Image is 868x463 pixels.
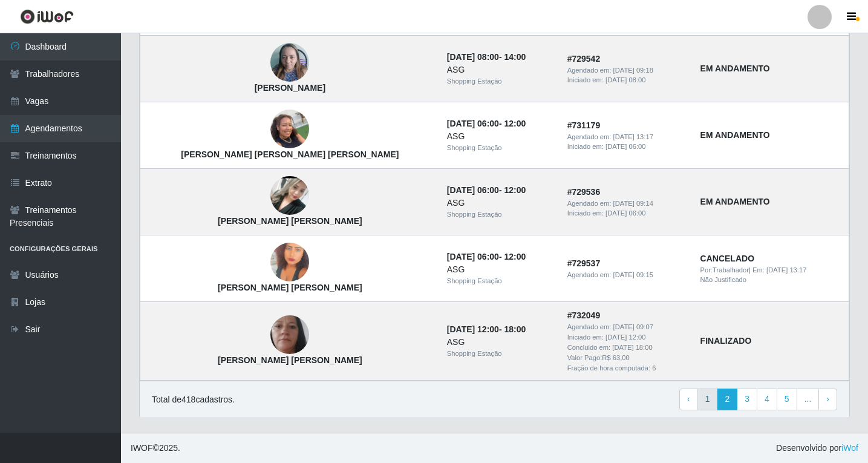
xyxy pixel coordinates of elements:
div: ASG [447,263,553,276]
time: 18:00 [504,324,526,334]
a: Previous [679,389,698,410]
nav: pagination [679,389,837,410]
time: [DATE] 13:17 [766,266,806,274]
div: ASG [447,336,553,349]
strong: - [447,324,526,334]
span: Por: Trabalhador [700,266,749,274]
span: Desenvolvido por [776,442,858,455]
time: [DATE] 08:00 [447,52,499,62]
strong: [PERSON_NAME] [PERSON_NAME] [PERSON_NAME] [181,149,399,159]
div: Shopping Estação [447,143,553,153]
strong: [PERSON_NAME] [PERSON_NAME] [218,216,362,226]
div: Agendado em: [567,132,686,142]
div: Não Justificado [700,275,841,285]
img: Damiana Gomes da Silva [270,37,309,88]
strong: CANCELADO [700,254,754,263]
span: IWOF [131,443,153,453]
div: Iniciado em: [567,208,686,218]
div: Iniciado em: [567,75,686,85]
div: | Em: [700,265,841,275]
strong: [PERSON_NAME] [PERSON_NAME] [218,355,362,365]
strong: # 729537 [567,258,601,268]
div: Shopping Estação [447,76,553,87]
img: Maria José da Costa Barela [270,153,309,238]
strong: [PERSON_NAME] [PERSON_NAME] [218,283,362,292]
a: 4 [757,389,777,410]
strong: # 729536 [567,187,601,197]
time: 14:00 [504,52,526,62]
div: ASG [447,64,553,76]
div: Valor Pago: R$ 63,00 [567,353,686,363]
time: [DATE] 09:18 [613,67,653,74]
strong: - [447,185,526,195]
time: [DATE] 06:00 [447,119,499,128]
strong: EM ANDAMENTO [700,130,770,140]
time: 12:00 [504,119,526,128]
div: Agendado em: [567,322,686,332]
time: [DATE] 12:00 [605,333,645,341]
div: Iniciado em: [567,332,686,343]
a: 3 [737,389,757,410]
strong: # 729542 [567,54,601,64]
time: 12:00 [504,185,526,195]
span: › [826,394,829,404]
a: ... [797,389,820,410]
img: Alana Tainara De Luna Freire [270,103,309,155]
div: Fração de hora computada: 6 [567,363,686,373]
time: 12:00 [504,252,526,261]
img: CoreUI Logo [20,9,74,24]
div: Shopping Estação [447,209,553,220]
time: [DATE] 12:00 [447,324,499,334]
strong: - [447,52,526,62]
div: Agendado em: [567,270,686,280]
strong: EM ANDAMENTO [700,64,770,73]
strong: EM ANDAMENTO [700,197,770,206]
span: © 2025 . [131,442,180,455]
strong: - [447,119,526,128]
a: 5 [777,389,797,410]
time: [DATE] 06:00 [605,143,645,150]
div: Agendado em: [567,199,686,209]
a: 2 [717,389,737,410]
time: [DATE] 06:00 [447,252,499,261]
img: Heloísa Patrícia Fernandes Barbosa [270,228,309,297]
time: [DATE] 06:00 [447,185,499,195]
p: Total de 418 cadastros. [152,393,235,406]
div: Iniciado em: [567,142,686,152]
time: [DATE] 18:00 [612,344,652,351]
span: ‹ [687,394,690,404]
div: Concluido em: [567,343,686,353]
div: Shopping Estação [447,276,553,286]
strong: # 732049 [567,310,601,320]
time: [DATE] 13:17 [613,133,653,140]
strong: - [447,252,526,261]
div: Agendado em: [567,65,686,76]
time: [DATE] 06:00 [605,209,645,217]
div: Shopping Estação [447,349,553,359]
time: [DATE] 09:14 [613,200,653,207]
strong: # 731179 [567,120,601,130]
div: ASG [447,197,553,209]
img: Lindalva Januario Santos Lima [270,292,309,378]
time: [DATE] 09:15 [613,271,653,278]
a: 1 [697,389,718,410]
a: Next [818,389,837,410]
a: iWof [841,443,858,453]
time: [DATE] 08:00 [605,76,645,84]
time: [DATE] 09:07 [613,323,653,330]
div: ASG [447,130,553,143]
strong: FINALIZADO [700,336,752,346]
strong: [PERSON_NAME] [255,83,325,93]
